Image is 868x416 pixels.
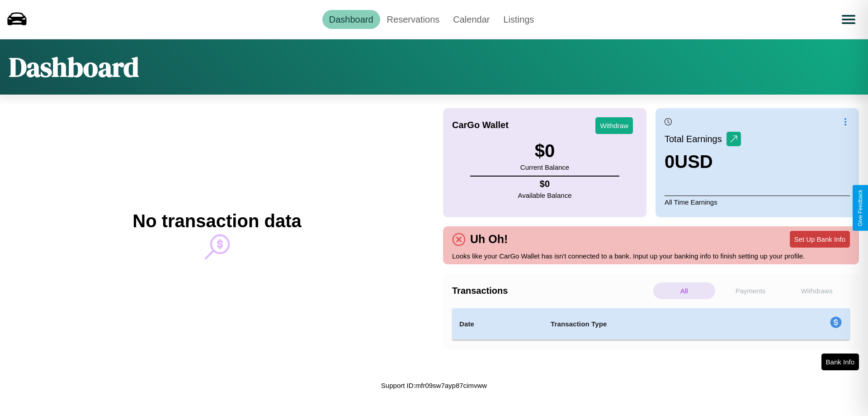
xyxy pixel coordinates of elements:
p: Total Earnings [665,131,726,147]
a: Calendar [446,10,496,29]
a: Reservations [380,10,447,29]
h4: Transaction Type [551,319,756,330]
h4: Transactions [452,286,651,296]
button: Open menu [836,7,861,32]
button: Bank Info [821,354,859,370]
div: Give Feedback [857,190,863,226]
p: Available Balance [518,189,572,201]
h1: Dashboard [9,48,139,86]
button: Withdraw [595,117,633,134]
p: Looks like your CarGo Wallet has isn't connected to a bank. Input up your banking info to finish ... [452,250,850,262]
table: simple table [452,308,850,340]
p: Withdraws [786,282,848,299]
h3: $ 0 [520,141,569,161]
p: Support ID: mfr09sw7ayp87cimvww [381,379,487,392]
p: Payments [720,282,782,299]
p: Current Balance [520,161,569,173]
button: Set Up Bank Info [790,231,850,248]
h4: Date [459,319,536,330]
a: Dashboard [322,10,380,29]
h2: No transaction data [132,211,301,231]
p: All Time Earnings [665,196,850,208]
h4: CarGo Wallet [452,120,509,130]
h3: 0 USD [665,152,741,172]
h4: Uh Oh! [466,233,512,246]
h4: $ 0 [518,179,572,189]
a: Listings [496,10,541,29]
p: All [653,282,715,299]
